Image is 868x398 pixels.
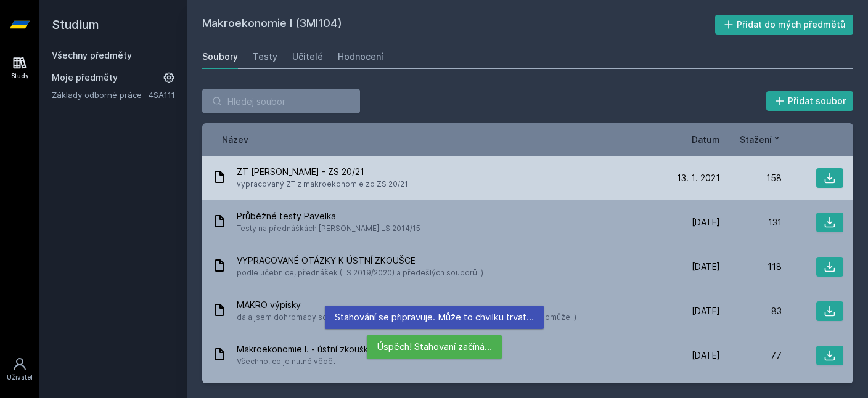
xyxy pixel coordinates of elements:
[292,44,323,69] a: Učitelé
[202,51,238,63] div: Soubory
[720,261,782,273] div: 118
[720,172,782,184] div: 158
[52,71,118,84] span: Moje předměty
[692,305,720,317] span: [DATE]
[52,50,132,60] a: Všechny předměty
[367,335,502,359] div: Úspěch! Stahovaní začíná…
[237,311,576,323] span: dala jsem dohromady soubor ze všech možných předešlých souborů, snad trochu pomůže :)
[740,133,782,146] button: Stažení
[237,267,483,279] span: podle učebnice, přednášek (LS 2019/2020) a předešlých souborů :)
[766,91,854,111] button: Přidat soubor
[2,351,37,388] a: Uživatel
[677,172,720,184] span: 13. 1. 2021
[720,305,782,317] div: 83
[202,89,360,113] input: Hledej soubor
[692,216,720,229] span: [DATE]
[222,133,248,146] button: Název
[338,44,383,69] a: Hodnocení
[52,89,149,101] a: Základy odborné práce
[7,373,33,382] div: Uživatel
[253,44,277,69] a: Testy
[692,349,720,362] span: [DATE]
[720,216,782,229] div: 131
[325,306,544,329] div: Stahování se připravuje. Může to chvilku trvat…
[11,71,29,81] div: Study
[740,133,772,146] span: Stažení
[202,15,715,35] h2: Makroekonomie I (3MI104)
[237,254,483,267] span: VYPRACOVANÉ OTÁZKY K ÚSTNÍ ZKOUŠCE
[292,51,323,63] div: Učitelé
[692,261,720,273] span: [DATE]
[237,299,576,311] span: MAKRO výpisky
[202,44,238,69] a: Soubory
[237,210,420,222] span: Průběžné testy Pavelka
[692,133,720,146] button: Datum
[149,90,175,100] a: 4SA111
[253,51,277,63] div: Testy
[237,166,408,178] span: ZT [PERSON_NAME] - ZS 20/21
[720,349,782,362] div: 77
[237,178,408,190] span: vypracovaný ZT z makroekonomie zo ZS 20/21
[2,49,37,87] a: Study
[237,222,420,235] span: Testy na přednáškách [PERSON_NAME] LS 2014/15
[338,51,383,63] div: Hodnocení
[237,355,373,368] span: Všechno, co je nutné vědět
[237,343,373,355] span: Makroekonomie I. - ústní zkouška
[715,15,854,35] button: Přidat do mých předmětů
